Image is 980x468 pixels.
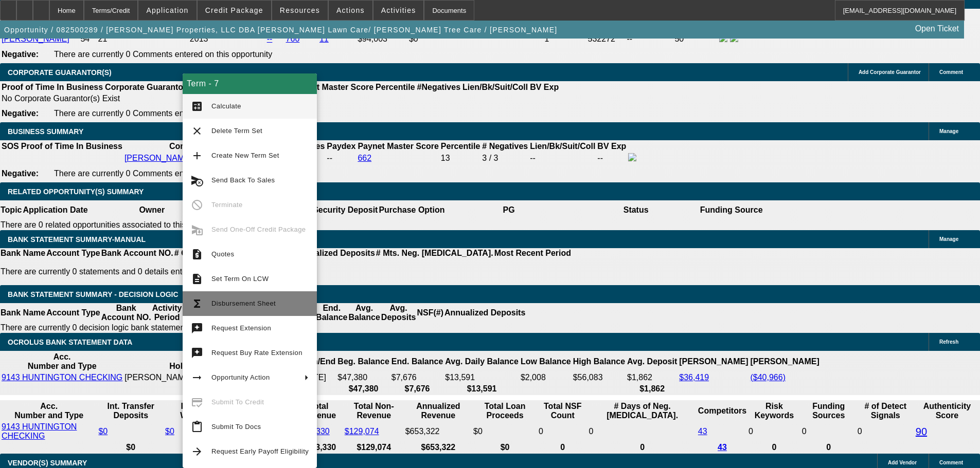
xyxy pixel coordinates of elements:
span: Application [146,6,188,14]
span: Manage [939,236,958,242]
td: 0 [538,422,587,441]
th: $0 [165,442,244,453]
span: Opportunity / 082500289 / [PERSON_NAME] Properties, LLC DBA [PERSON_NAME] Lawn Care/ [PERSON_NAME... [4,26,557,34]
td: 0 [801,422,856,441]
td: 0 [748,422,800,441]
th: $47,380 [337,384,389,394]
b: Percentile [376,83,415,91]
th: $653,322 [405,442,472,453]
a: $129,074 [345,427,379,436]
th: Total Non-Revenue [344,401,404,421]
b: Company [169,142,207,151]
th: # of Detect Signals [857,401,914,421]
button: Actions [329,1,372,20]
span: Send Back To Sales [211,176,275,184]
span: OCROLUS BANK STATEMENT DATA [8,338,132,346]
th: # Mts. Neg. [MEDICAL_DATA]. [376,248,494,258]
th: 0 [538,442,587,453]
th: [PERSON_NAME] [679,352,749,371]
span: Comment [939,69,963,75]
th: Annualized Deposits [293,248,375,258]
mat-icon: functions [191,297,203,310]
span: Opportunity Action [211,373,270,381]
th: 0 [588,442,696,453]
th: Risk Keywords [748,401,800,421]
th: $7,676 [391,384,443,394]
th: $1,862 [627,384,678,394]
mat-icon: try [191,347,203,359]
mat-icon: add [191,149,203,162]
th: [PERSON_NAME] [750,352,819,371]
th: Avg. Daily Balance [444,352,519,371]
th: # Of Periods [174,248,223,258]
th: 0 [748,442,800,453]
span: Delete Term Set [211,127,262,135]
th: PG [445,200,572,220]
div: Term - 7 [183,73,317,94]
th: NSF(#) [416,303,444,323]
span: Disbursement Sheet [211,299,276,307]
span: Calculate [211,102,241,110]
th: Acc. Number and Type [1,401,97,421]
span: Request Extension [211,324,271,332]
a: 90 [916,426,927,437]
td: 532272 [587,33,626,45]
th: Acc. Number and Type [1,352,123,371]
th: Int. Transfer Withdrawals [165,401,244,421]
td: 1 [544,33,586,45]
th: Competitors [698,401,747,421]
th: Sum of the Total NSF Count and Total Overdraft Fee Count from Ocrolus [538,401,587,421]
td: $1,862 [627,372,678,383]
td: $2,008 [520,372,572,383]
b: Paynet Master Score [358,142,438,151]
b: # Negatives [482,142,528,151]
b: Negative: [2,169,39,178]
a: 43 [718,443,727,452]
th: 0 [801,442,856,453]
mat-icon: arrow_right_alt [191,371,203,384]
th: Total Revenue [295,401,343,421]
td: 0 [588,422,696,441]
th: Proof of Time In Business [1,82,103,92]
a: 9143 HUNTINGTON CHECKING [2,422,77,440]
span: There are currently 0 Comments entered on this opportunity [54,169,272,178]
th: $163,330 [295,442,343,453]
th: $0 [98,442,164,453]
td: [PERSON_NAME] PROPERTIES LLC [124,372,265,383]
th: Avg. Deposits [381,303,417,323]
th: Bank Account NO. [101,248,174,258]
a: $0 [98,427,108,436]
th: Bank Account NO. [101,303,152,323]
a: 9143 HUNTINGTON CHECKING [2,373,122,382]
th: Authenticity Score [915,401,979,421]
span: BANK STATEMENT SUMMARY-MANUAL [8,235,146,244]
th: High Balance [573,352,626,371]
b: Lien/Bk/Suit/Coll [462,83,528,91]
td: $56,083 [573,372,626,383]
th: $0 [473,442,537,453]
a: $0 [165,427,174,436]
span: Comment [939,460,963,465]
span: CORPORATE GUARANTOR(S) [8,68,112,77]
th: $129,074 [344,442,404,453]
th: $13,591 [444,384,519,394]
th: Owner [88,200,216,220]
th: Int. Transfer Deposits [98,401,164,421]
span: RELATED OPPORTUNITY(S) SUMMARY [8,188,144,196]
span: Activities [381,6,416,14]
mat-icon: request_quote [191,248,203,260]
mat-icon: try [191,322,203,334]
img: facebook-icon.png [628,153,636,161]
b: Negative: [2,50,39,59]
th: Application Date [22,200,88,220]
button: Application [138,1,196,20]
td: $0 [473,422,537,441]
div: 3 / 3 [482,154,528,163]
span: Request Early Payoff Eligibility [211,447,309,455]
td: -- [627,33,673,45]
a: 43 [698,427,707,436]
th: Avg. Deposit [627,352,678,371]
th: End. Balance [315,303,348,323]
th: Annualized Deposits [444,303,526,323]
td: $47,380 [337,372,389,383]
